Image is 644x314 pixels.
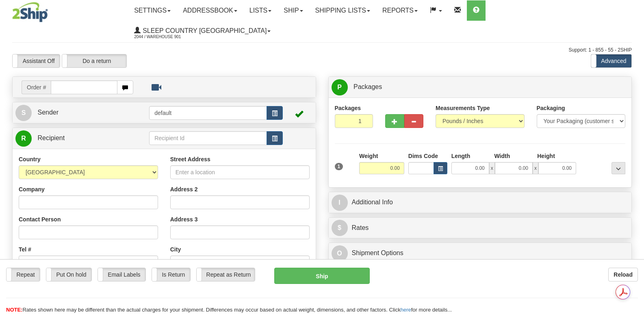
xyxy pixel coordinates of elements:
[332,245,629,262] a: OShipment Options
[332,195,348,211] span: I
[15,104,149,121] a: S Sender
[37,134,65,141] span: Recipient
[489,162,495,174] span: x
[46,268,91,281] label: Put On hold
[62,54,126,67] label: Do a return
[152,268,190,281] label: Is Return
[170,245,181,253] label: City
[98,268,145,281] label: Email Labels
[15,130,134,147] a: R Recipient
[197,268,255,281] label: Repeat as Return
[170,185,198,193] label: Address 2
[335,104,361,112] label: Packages
[408,152,438,160] label: Dims Code
[608,268,638,282] button: Reload
[359,152,378,160] label: Weight
[332,220,348,236] span: $
[533,162,538,174] span: x
[332,79,348,95] span: P
[170,165,310,179] input: Enter a location
[170,215,198,223] label: Address 3
[614,271,633,278] b: Reload
[134,33,195,41] span: 2044 / Warehouse 901
[170,155,210,163] label: Street Address
[436,104,490,112] label: Measurements Type
[537,104,565,112] label: Packaging
[494,152,510,160] label: Width
[6,307,22,313] span: NOTE:
[7,268,40,281] label: Repeat
[278,0,309,21] a: Ship
[19,245,31,253] label: Tel #
[128,21,277,41] a: Sleep Country [GEOGRAPHIC_DATA] 2044 / Warehouse 901
[19,155,41,163] label: Country
[591,54,631,67] label: Advanced
[625,115,643,198] iframe: chat widget
[335,163,343,170] span: 1
[353,83,382,90] span: Packages
[37,109,59,116] span: Sender
[332,220,629,236] a: $Rates
[332,245,348,262] span: O
[401,307,411,313] a: here
[12,2,48,22] img: logo2044.jpg
[19,185,45,193] label: Company
[141,27,267,34] span: Sleep Country [GEOGRAPHIC_DATA]
[537,152,555,160] label: Height
[177,0,243,21] a: Addressbook
[332,194,629,211] a: IAdditional Info
[12,47,632,54] div: Support: 1 - 855 - 55 - 2SHIP
[611,162,625,174] div: ...
[149,106,267,120] input: Sender Id
[13,54,60,67] label: Assistant Off
[19,215,61,223] label: Contact Person
[332,79,629,95] a: P Packages
[376,0,424,21] a: Reports
[22,80,51,94] span: Order #
[15,105,32,121] span: S
[309,0,376,21] a: Shipping lists
[15,130,32,147] span: R
[243,0,278,21] a: Lists
[451,152,471,160] label: Length
[128,0,177,21] a: Settings
[274,268,369,284] button: Ship
[149,131,267,145] input: Recipient Id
